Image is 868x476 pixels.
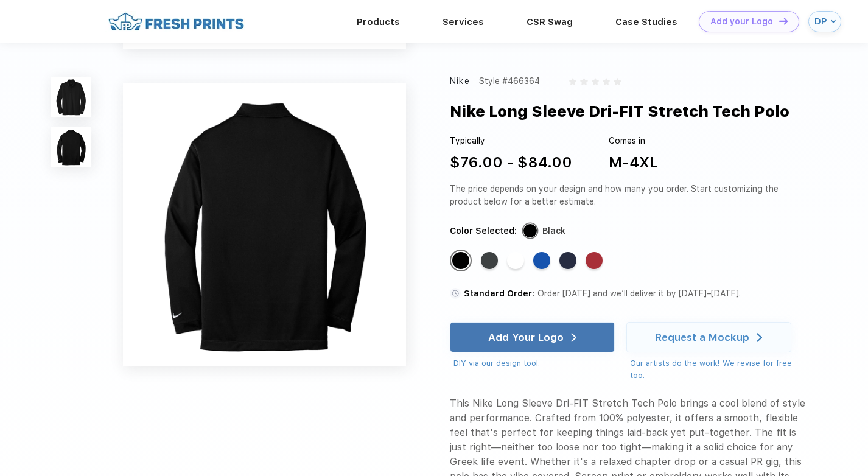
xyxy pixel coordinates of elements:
img: gray_star.svg [592,78,599,85]
div: M-4XL [609,152,658,174]
div: DIY via our design tool. [453,357,615,369]
div: Nike [450,75,470,88]
img: DT [779,18,788,24]
div: Comes in [609,135,658,148]
div: Add your Logo [710,16,773,27]
div: Varsity Red [586,252,603,269]
img: gray_star.svg [569,78,576,85]
img: fo%20logo%202.webp [105,11,248,32]
div: White [507,252,524,269]
img: func=resize&h=100 [51,127,91,167]
div: Request a Mockup [655,331,749,343]
img: white arrow [757,333,762,342]
img: gray_star.svg [603,78,610,85]
a: CSR Swag [527,16,573,27]
img: arrow_down_blue.svg [831,19,836,24]
img: gray_star.svg [614,78,621,85]
a: Services [443,16,484,27]
div: Nike Long Sleeve Dri-FIT Stretch Tech Polo [450,100,789,123]
div: $76.00 - $84.00 [450,152,572,174]
div: Color Selected: [450,225,517,237]
div: Style #466364 [479,75,540,88]
img: func=resize&h=100 [51,77,91,117]
img: white arrow [571,333,576,342]
img: standard order [450,289,461,299]
div: Black [542,225,565,237]
div: The price depends on your design and how many you order. Start customizing the product below for ... [450,183,806,209]
a: Products [357,16,400,27]
div: Anthracite [481,252,498,269]
img: gray_star.svg [580,78,587,85]
span: Standard Order: [464,289,534,298]
div: DP [814,16,828,27]
div: Midnight Navy [559,252,576,269]
div: Blue Sapphire [533,252,550,269]
div: Add Your Logo [488,331,564,343]
div: Black [452,252,469,269]
div: Typically [450,135,572,148]
span: Order [DATE] and we’ll deliver it by [DATE]–[DATE]. [537,289,741,298]
img: func=resize&h=640 [123,83,407,367]
div: Our artists do the work! We revise for free too. [630,357,806,381]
